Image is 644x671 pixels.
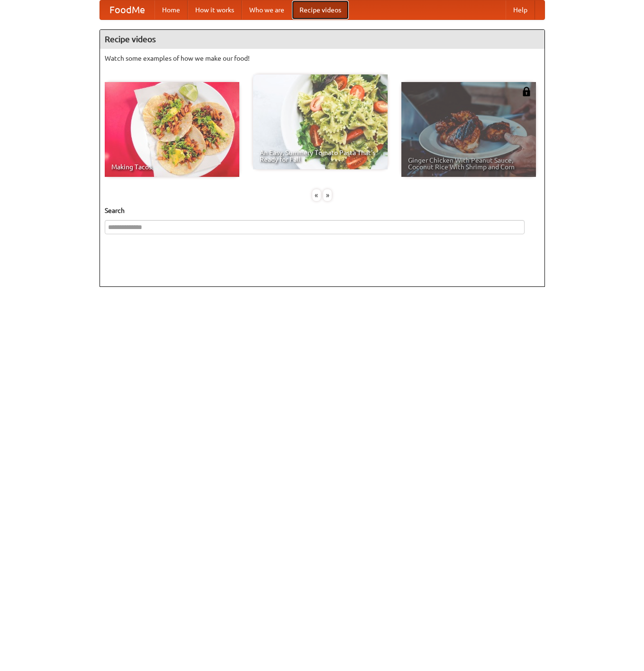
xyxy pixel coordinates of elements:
h5: Search [105,206,540,215]
a: Making Tacos [105,82,239,177]
p: Watch some examples of how we make our food! [105,54,540,63]
h4: Recipe videos [100,30,544,49]
div: » [323,189,332,201]
div: « [312,189,321,201]
a: An Easy, Summery Tomato Pasta That's Ready for Fall [253,74,388,169]
a: Home [154,0,188,19]
span: Making Tacos [111,164,233,170]
a: Recipe videos [292,0,349,19]
img: 483408.png [522,87,531,96]
a: How it works [188,0,242,19]
a: FoodMe [100,0,154,19]
a: Who we are [242,0,292,19]
span: An Easy, Summery Tomato Pasta That's Ready for Fall [260,149,381,163]
a: Help [506,0,535,19]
